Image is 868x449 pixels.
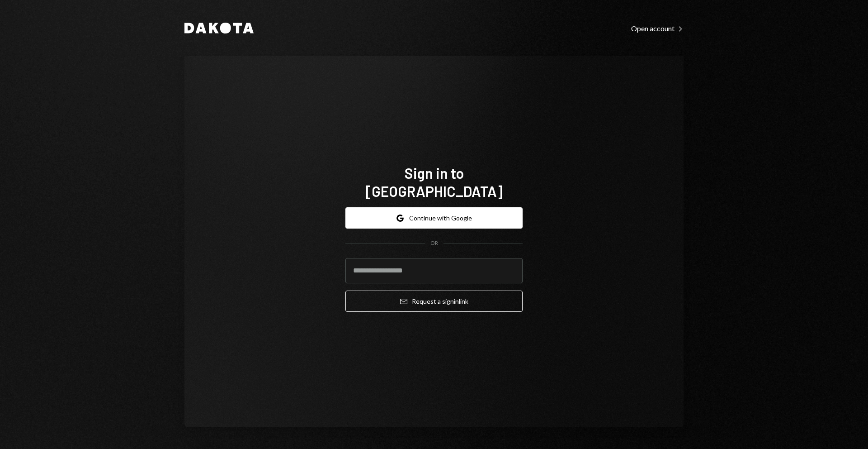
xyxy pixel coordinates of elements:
button: Request a signinlink [345,291,523,312]
h1: Sign in to [GEOGRAPHIC_DATA] [345,164,523,200]
div: Open account [631,24,684,33]
a: Open account [631,23,684,33]
button: Continue with Google [345,207,523,229]
div: OR [430,239,438,247]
